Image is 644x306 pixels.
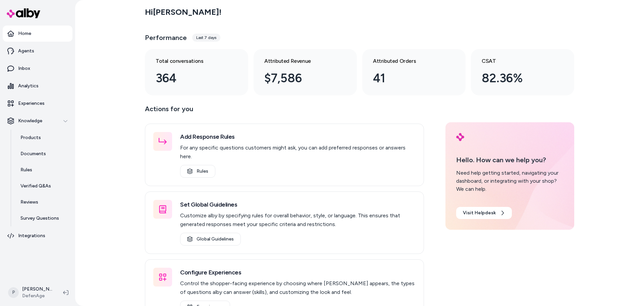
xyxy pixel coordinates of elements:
[22,293,52,299] span: DefenAge
[20,183,51,189] p: Verified Q&As
[3,95,72,112] a: Experiences
[180,268,416,277] h3: Configure Experiences
[18,48,34,54] p: Agents
[3,113,72,129] button: Knowledge
[18,83,39,89] p: Analytics
[373,57,444,65] h3: Attributed Orders
[18,100,45,107] p: Experiences
[7,8,40,18] img: alby Logo
[3,43,72,59] a: Agents
[264,69,335,87] div: $7,586
[362,49,466,95] a: Attributed Orders 41
[264,57,335,65] h3: Attributed Revenue
[456,169,563,193] div: Need help getting started, navigating your dashboard, or integrating with your shop? We can help.
[373,69,444,87] div: 41
[180,233,241,246] a: Global Guidelines
[20,134,41,141] p: Products
[145,7,221,17] h2: Hi [PERSON_NAME] !
[20,199,38,206] p: Reviews
[180,132,416,141] h3: Add Response Rules
[482,69,553,87] div: 82.36%
[3,26,72,42] a: Home
[14,178,72,194] a: Verified Q&As
[14,146,72,162] a: Documents
[156,69,227,87] div: 364
[18,30,31,37] p: Home
[14,194,72,210] a: Reviews
[456,155,563,165] p: Hello. How can we help you?
[20,167,32,173] p: Rules
[192,34,220,42] div: Last 7 days
[180,279,416,297] p: Control the shopper-facing experience by choosing where [PERSON_NAME] appears, the types of quest...
[4,282,58,303] button: P[PERSON_NAME]DefenAge
[8,287,19,298] span: P
[254,49,357,95] a: Attributed Revenue $7,586
[180,165,215,178] a: Rules
[145,103,424,120] p: Actions for you
[156,57,227,65] h3: Total conversations
[14,130,72,146] a: Products
[180,211,416,229] p: Customize alby by specifying rules for overall behavior, style, or language. This ensures that ge...
[20,215,59,222] p: Survey Questions
[3,78,72,94] a: Analytics
[18,118,42,124] p: Knowledge
[22,286,52,293] p: [PERSON_NAME]
[180,143,416,161] p: For any specific questions customers might ask, you can add preferred responses or answers here.
[18,232,45,239] p: Integrations
[20,150,46,157] p: Documents
[18,65,30,72] p: Inbox
[14,162,72,178] a: Rules
[180,200,416,209] h3: Set Global Guidelines
[145,33,187,42] h3: Performance
[456,133,464,141] img: alby Logo
[3,60,72,77] a: Inbox
[471,49,574,95] a: CSAT 82.36%
[482,57,553,65] h3: CSAT
[3,228,72,244] a: Integrations
[14,210,72,226] a: Survey Questions
[145,49,248,95] a: Total conversations 364
[456,207,512,219] a: Visit Helpdesk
